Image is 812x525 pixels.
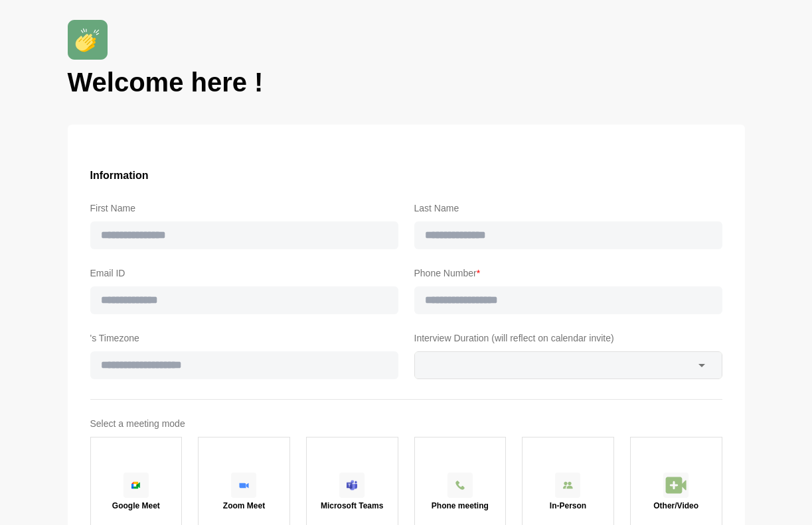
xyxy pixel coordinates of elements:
[90,200,398,216] label: First Name
[414,330,722,346] label: Interview Duration (will reflect on calendar invite)
[653,502,698,510] p: Other/Video
[321,502,383,510] p: Microsoft Teams
[414,200,722,216] label: Last Name
[90,265,398,281] label: Email ID
[90,330,398,346] label: 's Timezone
[432,502,489,510] p: Phone meeting
[68,65,745,99] h1: Welcome here !
[112,502,160,510] p: Google Meet
[90,416,722,432] label: Select a meeting mode
[550,502,586,510] p: In-Person
[90,167,722,184] h3: Information
[223,502,265,510] p: Zoom Meet
[414,265,722,281] label: Phone Number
